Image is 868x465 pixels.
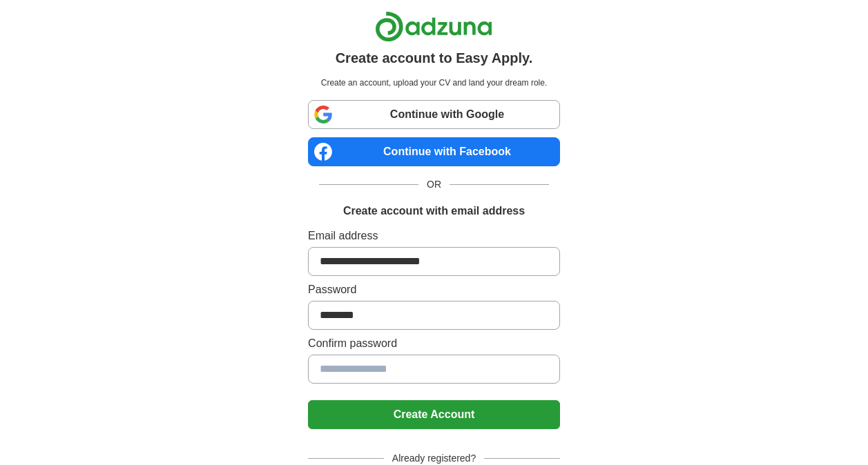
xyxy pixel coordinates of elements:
[308,228,560,244] label: Email address
[308,335,560,352] label: Confirm password
[308,137,560,166] a: Continue with Facebook
[375,11,492,42] img: Adzuna logo
[336,48,533,68] h1: Create account to Easy Apply.
[308,100,560,129] a: Continue with Google
[308,400,560,429] button: Create Account
[418,177,450,192] span: OR
[343,203,525,219] h1: Create account with email address
[308,281,560,298] label: Password
[311,77,557,89] p: Create an account, upload your CV and land your dream role.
